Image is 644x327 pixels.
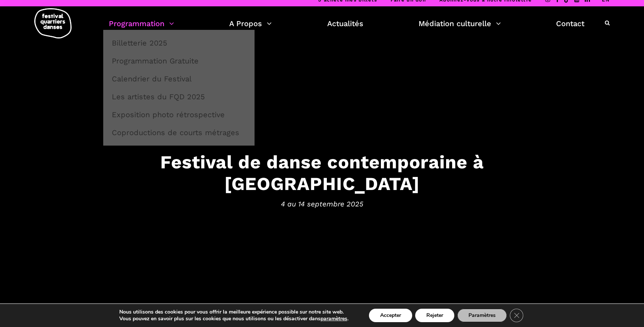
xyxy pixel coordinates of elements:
button: paramètres [321,315,347,322]
a: Billetterie 2025 [107,34,250,52]
h3: Festival de danse contemporaine à [GEOGRAPHIC_DATA] [91,151,553,195]
a: Programmation [109,17,174,30]
span: 4 au 14 septembre 2025 [91,199,553,210]
p: Vous pouvez en savoir plus sur les cookies que nous utilisons ou les désactiver dans . [119,315,348,322]
a: Contact [556,17,584,30]
a: Programmation Gratuite [107,52,250,69]
a: A Propos [229,17,272,30]
a: Actualités [327,17,363,30]
button: Paramètres [457,309,507,322]
button: Accepter [369,309,412,322]
a: Les artistes du FQD 2025 [107,88,250,105]
button: Close GDPR Cookie Banner [510,309,523,322]
a: Calendrier du Festival [107,70,250,87]
p: Nous utilisons des cookies pour vous offrir la meilleure expérience possible sur notre site web. [119,309,348,315]
button: Rejeter [415,309,454,322]
img: logo-fqd-med [34,8,72,38]
a: Exposition photo rétrospective [107,106,250,123]
a: Médiation culturelle [419,17,501,30]
a: Coproductions de courts métrages [107,124,250,141]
